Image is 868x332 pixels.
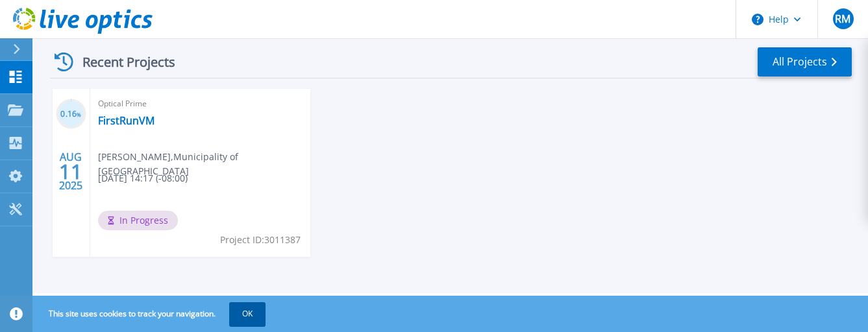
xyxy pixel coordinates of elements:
span: In Progress [98,211,178,230]
a: All Projects [758,47,852,77]
span: RM [835,14,850,24]
a: FirstRunVM [98,114,155,127]
div: AUG 2025 [58,148,83,195]
h3: 0.16 [56,107,86,122]
span: 11 [59,166,82,177]
span: This site uses cookies to track your navigation. [36,302,266,326]
span: % [77,111,81,118]
span: [PERSON_NAME] , Municipality of [GEOGRAPHIC_DATA] [98,150,310,178]
button: OK [229,302,266,326]
span: [DATE] 14:17 (-08:00) [98,171,188,185]
span: Project ID: 3011387 [220,233,301,247]
span: Optical Prime [98,97,303,111]
div: Recent Projects [50,46,193,78]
